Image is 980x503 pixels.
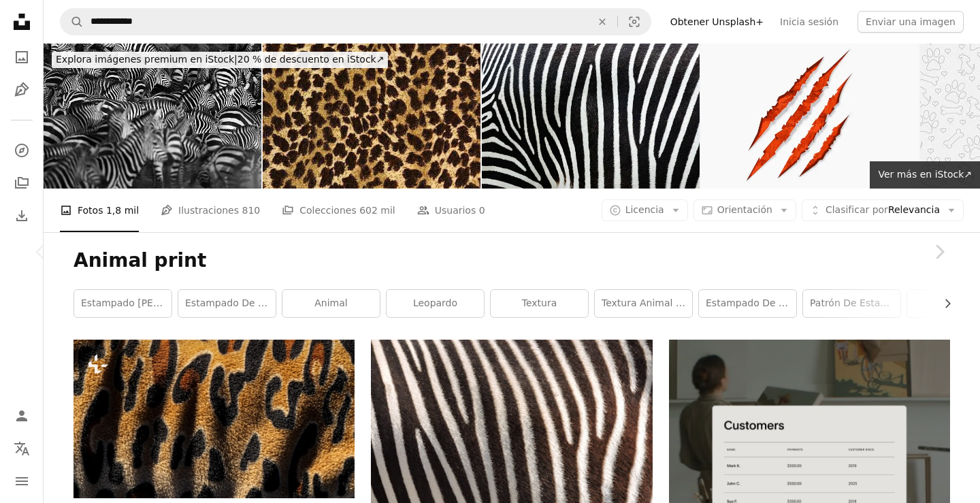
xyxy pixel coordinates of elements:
button: Idioma [8,435,35,462]
a: Usuarios 0 [417,189,485,232]
img: Un primer plano de una tela animal print [73,340,355,498]
span: Relevancia [826,204,940,217]
button: Licencia [602,199,688,221]
span: 20 % de descuento en iStock ↗ [56,54,384,65]
a: Ilustraciones 810 [161,189,260,232]
form: Encuentra imágenes en todo el sitio [60,8,651,35]
a: Ilustraciones [8,76,35,103]
a: Patrón de estampado animal [803,290,900,317]
img: Estilo de corte de papel rayado, garra [701,44,919,189]
button: Orientación [693,199,796,221]
button: Enviar una imagen [857,11,964,33]
button: Borrar [587,9,617,35]
span: Licencia [625,204,664,215]
span: 602 mil [359,203,395,218]
a: textura [491,290,588,317]
span: Clasificar por [826,204,888,215]
a: Un primer plano de una tela animal print [73,412,355,425]
img: Cebra rayas [482,44,700,189]
a: animal [282,290,380,317]
a: Estampado de tigre [699,290,796,317]
a: Colecciones [8,169,35,197]
button: Menú [8,468,35,495]
a: Fotos [8,44,35,71]
a: Ver más en iStock↗ [870,161,980,189]
span: Explora imágenes premium en iStock | [56,54,238,65]
a: Estampado [PERSON_NAME] [74,290,171,317]
a: Textura animal print [595,290,692,317]
img: Leopardo patrón [263,44,480,189]
a: Explora imágenes premium en iStock|20 % de descuento en iStock↗ [44,44,396,76]
a: Obtener Unsplash+ [662,11,772,33]
a: Iniciar sesión / Registrarse [8,402,35,429]
img: Cebra herd [44,44,261,189]
span: 0 [479,203,485,218]
a: Estampado de guepardo [178,290,276,317]
h1: Animal print [73,248,950,273]
a: Inicia sesión [772,11,847,33]
a: leopardo [387,290,484,317]
span: Ver más en iStock ↗ [878,169,972,180]
a: Siguiente [898,186,980,317]
span: Orientación [717,204,772,215]
button: Clasificar porRelevancia [802,199,964,221]
button: Búsqueda visual [618,9,651,35]
span: 810 [242,203,260,218]
button: Buscar en Unsplash [61,9,84,35]
a: Explorar [8,137,35,164]
a: Colecciones 602 mil [282,189,395,232]
a: Textil de cebra en blanco y negro [371,439,652,451]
